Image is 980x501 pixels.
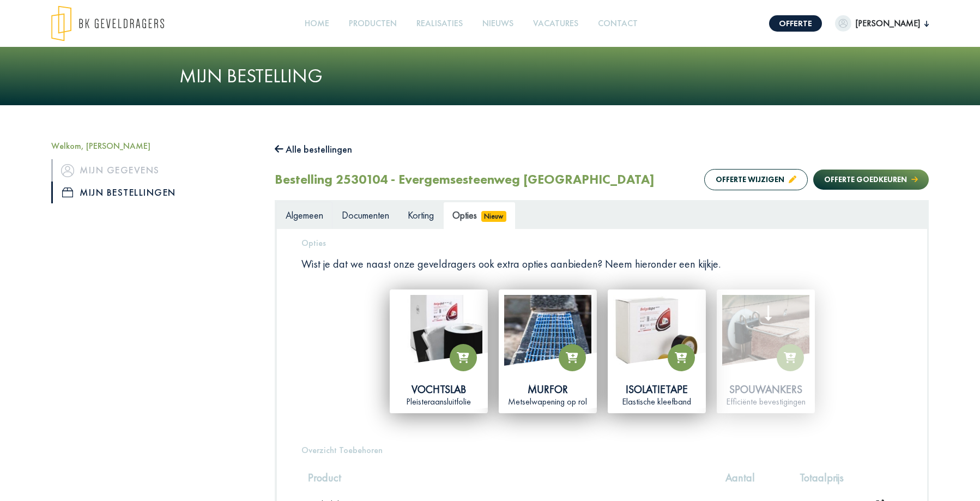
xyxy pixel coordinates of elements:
[301,464,695,491] th: Product
[613,382,700,396] div: Isolatietape
[275,141,352,158] button: Alle bestellingen
[704,169,808,190] button: Offerte wijzigen
[769,15,822,32] a: Offerte
[286,209,323,221] span: Algemeen
[61,164,74,177] img: icon
[412,11,467,36] a: Realisaties
[851,17,924,30] span: [PERSON_NAME]
[51,159,258,181] a: iconMijn gegevens
[835,15,929,32] button: [PERSON_NAME]
[301,238,903,248] h5: Opties
[613,295,700,382] img: isolatietape.jpg
[62,188,73,197] img: icon
[452,209,477,221] span: Opties
[179,64,801,88] h1: Mijn bestelling
[613,396,700,408] div: Elastische kleefband
[504,396,591,408] div: Metselwapening op rol
[481,211,506,222] span: Nieuw
[529,11,583,36] a: Vacatures
[695,464,761,491] th: Aantal
[504,295,591,382] img: murfor.jpg
[301,257,903,271] p: Wist je dat we naast onze geveldragers ook extra opties aanbieden? Neem hieronder een kijkje.
[275,172,655,188] h2: Bestelling 2530104 - Evergemsesteenweg [GEOGRAPHIC_DATA]
[342,209,389,221] span: Documenten
[395,396,482,408] div: Pleisteraansluitfolie
[408,209,434,221] span: Korting
[478,11,518,36] a: Nieuws
[51,182,258,203] a: iconMijn bestellingen
[51,5,164,41] img: logo
[395,295,482,382] img: vochtslab.jpg
[395,382,482,396] div: Vochtslab
[594,11,642,36] a: Contact
[761,464,850,491] th: Totaalprijs
[504,382,591,396] div: Murfor
[300,11,334,36] a: Home
[51,141,258,151] h5: Welkom, [PERSON_NAME]
[301,445,903,455] h5: Overzicht Toebehoren
[344,11,401,36] a: Producten
[813,170,929,190] button: Offerte goedkeuren
[835,15,851,32] img: dummypic.png
[276,202,927,228] ul: Tabs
